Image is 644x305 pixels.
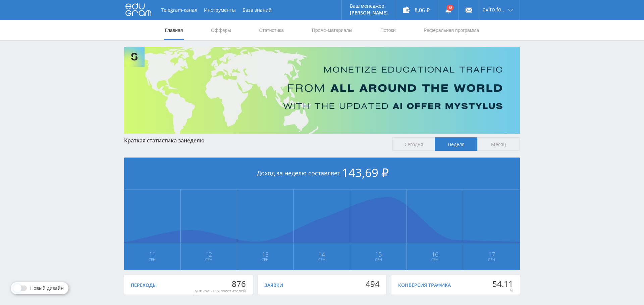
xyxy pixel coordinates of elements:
span: 11 [124,252,180,257]
div: Доход за неделю составляет [124,158,520,189]
span: Сен [351,257,406,262]
span: 17 [464,252,520,257]
div: % [492,288,513,294]
span: Сен [181,257,237,262]
div: Краткая статистика за [124,137,386,143]
a: Промо-материалы [311,20,353,40]
div: 54.11 [492,279,513,289]
div: Переходы [131,282,157,288]
a: Офферы [210,20,232,40]
span: 15 [351,252,406,257]
a: Потоки [380,20,396,40]
a: Главная [164,20,183,40]
span: Сен [464,257,520,262]
span: Сегодня [392,137,435,151]
span: 143,69 ₽ [342,165,389,180]
span: Неделя [435,137,477,151]
div: Конверсия трафика [398,282,451,288]
span: Сен [407,257,463,262]
span: avito.formulatraffica26 [483,7,506,12]
a: Статистика [258,20,284,40]
div: 494 [366,279,380,289]
span: Сен [237,257,293,262]
span: Сен [124,257,180,262]
span: Новый дизайн [30,286,64,291]
span: 13 [237,252,293,257]
div: Заявки [264,282,283,288]
span: Месяц [477,137,520,151]
span: неделю [184,137,205,144]
img: Banner [124,47,520,134]
span: 16 [407,252,463,257]
p: Ваш менеджер: [350,3,388,9]
span: 12 [181,252,237,257]
p: [PERSON_NAME] [350,10,388,15]
div: уникальных посетителей [195,288,246,294]
div: 876 [195,279,246,289]
span: 14 [294,252,350,257]
span: Сен [294,257,350,262]
a: Реферальная программа [423,20,480,40]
